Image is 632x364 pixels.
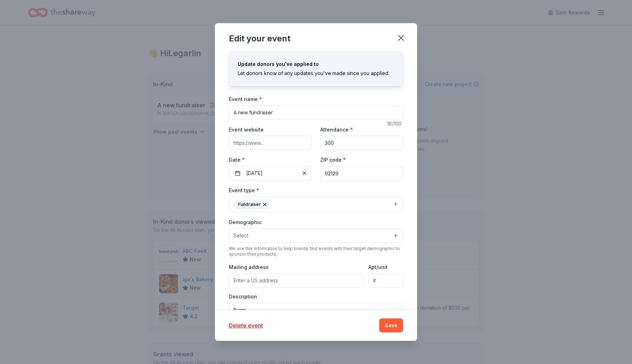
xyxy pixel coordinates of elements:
button: Fundraiser [229,197,403,212]
label: Date [229,156,312,163]
input: https://www... [229,136,312,150]
input: Spring Fundraiser [229,106,403,120]
button: Save [379,318,403,332]
span: Select [233,231,248,240]
input: 20 [320,136,403,150]
textarea: Bump [229,303,403,334]
label: Demographic [229,219,262,226]
label: Description [229,293,257,300]
div: Edit your event [229,33,290,44]
label: Mailing address [229,264,269,271]
label: Event website [229,126,264,133]
button: Delete event [229,321,263,330]
label: Apt/unit [368,264,388,271]
label: Attendance [320,126,353,133]
input: Enter a US address [229,274,363,288]
input: # [368,274,403,288]
div: We use this information to help brands find events with their target demographic to sponsor their... [229,246,403,257]
label: Event type [229,187,259,194]
input: 12345 (U.S. only) [320,166,403,180]
button: Select [229,228,403,243]
label: ZIP code [320,156,346,163]
div: Let donors know of any updates you've made since you applied. [238,69,394,77]
button: [DATE] [229,166,312,180]
div: 16 /100 [387,120,403,128]
div: Update donors you've applied to [238,60,394,68]
div: Fundraiser [233,200,271,209]
label: Event name [229,96,262,103]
